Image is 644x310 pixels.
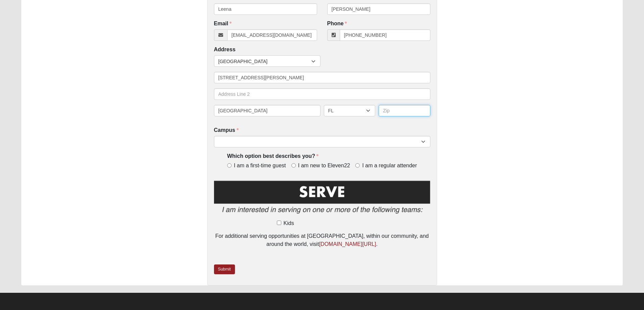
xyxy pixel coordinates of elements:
a: [DOMAIN_NAME][URL] [319,241,376,247]
input: I am a first-time guest [227,163,232,168]
input: Address Line 1 [214,72,430,83]
label: Email [214,20,232,28]
label: Phone [327,20,347,28]
span: I am new to Eleven22 [298,162,350,170]
div: For additional serving opportunities at [GEOGRAPHIC_DATA], within our community, and around the w... [214,232,430,248]
label: Campus [214,126,239,134]
input: Kids [277,221,281,225]
img: Serve2.png [214,179,430,218]
span: I am a first-time guest [234,162,286,170]
input: City [214,105,320,116]
input: Zip [379,105,430,116]
label: Which option best describes you? [227,152,318,160]
input: I am new to Eleven22 [291,163,296,168]
a: Submit [214,264,235,274]
span: [GEOGRAPHIC_DATA] [218,56,311,67]
input: I am a regular attender [355,163,360,168]
label: Address [214,46,236,54]
span: I am a regular attender [362,162,417,170]
input: Address Line 2 [214,88,430,100]
span: Kids [284,219,294,227]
